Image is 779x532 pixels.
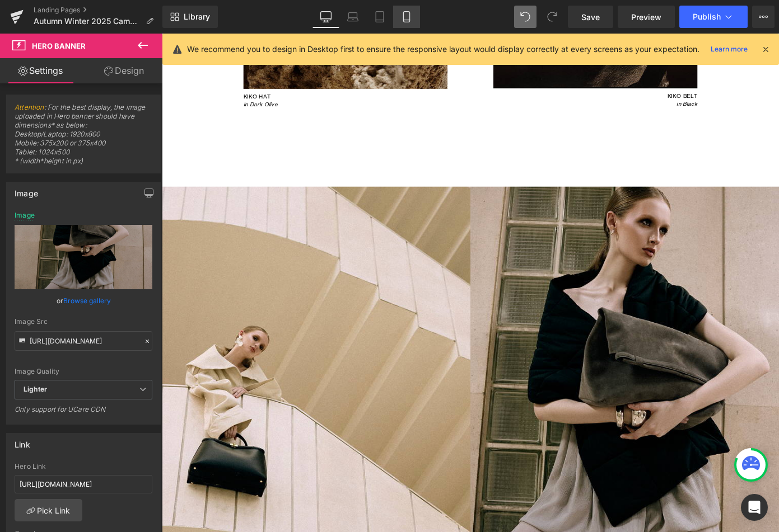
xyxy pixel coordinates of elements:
[162,6,218,28] a: New Library
[32,41,86,50] span: Hero Banner
[15,475,152,493] input: https://your-shop.myshopify.com
[90,65,119,73] a: KIKO HAT
[555,65,588,73] a: KIKO BELT
[34,17,141,26] span: Autumn Winter 2025 Campaign
[15,434,30,449] div: Link
[706,43,752,56] a: Learn more
[90,74,127,81] a: in Dark Olive
[15,405,152,421] div: Only support for UCare CDN
[15,211,35,219] div: Image
[24,385,47,393] b: Lighter
[514,6,537,28] button: Undo
[15,499,82,521] a: Pick Link
[618,6,675,28] a: Preview
[15,103,152,173] span: : For the best display, the image uploaded in Hero banner should have dimensions* as below: Deskt...
[15,331,152,351] input: Link
[15,463,152,470] div: Hero Link
[83,58,165,83] a: Design
[741,494,768,521] div: Open Intercom Messenger
[15,368,152,375] div: Image Quality
[366,6,393,28] a: Tablet
[752,6,775,28] button: More
[541,6,563,28] button: Redo
[187,43,699,55] p: We recommend you to design in Desktop first to ensure the responsive layout would display correct...
[15,295,152,307] div: or
[581,11,600,23] span: Save
[339,6,366,28] a: Laptop
[693,12,721,21] span: Publish
[184,12,210,22] span: Library
[63,291,111,310] a: Browse gallery
[34,6,162,15] a: Landing Pages
[15,182,38,198] div: Image
[15,318,152,326] div: Image Src
[393,6,420,28] a: Mobile
[15,103,44,111] a: Attention
[566,73,588,81] a: in Black
[679,6,748,28] button: Publish
[312,6,339,28] a: Desktop
[631,11,661,23] span: Preview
